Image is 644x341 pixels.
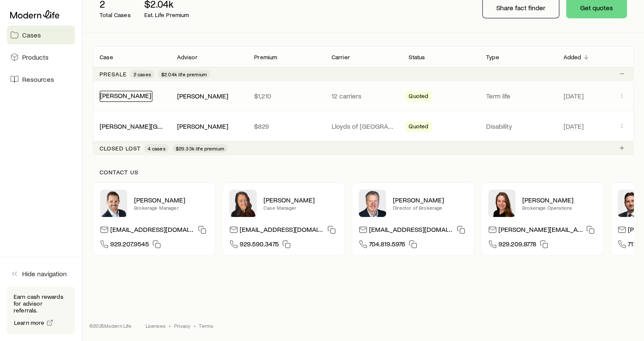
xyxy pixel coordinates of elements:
[146,322,166,329] a: Licenses
[177,54,197,61] p: Advisor
[486,54,499,61] p: Type
[100,91,152,102] div: [PERSON_NAME]
[100,122,163,131] div: [PERSON_NAME][GEOGRAPHIC_DATA]
[14,320,45,326] span: Learn more
[332,54,350,61] p: Carrier
[22,53,49,61] span: Products
[100,190,127,217] img: Nick Weiler
[240,225,324,237] p: [EMAIL_ADDRESS][DOMAIN_NAME]
[7,48,75,66] a: Products
[100,122,215,130] a: [PERSON_NAME][GEOGRAPHIC_DATA]
[488,190,515,217] img: Ellen Wall
[7,264,75,283] button: Hide navigation
[174,322,190,329] a: Privacy
[134,71,151,78] span: 2 cases
[89,322,132,329] p: © 2025 Modern Life
[161,71,207,78] span: $2.04k life premium
[393,204,467,211] p: Director of Brokerage
[486,92,550,100] p: Term life
[22,75,54,84] span: Resources
[14,293,68,314] p: Earn cash rewards for advisor referrals.
[7,286,75,334] div: Earn cash rewards for advisor referrals.Learn more
[194,322,195,329] span: •
[100,145,141,152] p: Closed lost
[240,240,279,251] span: 929.590.3475
[332,122,395,130] p: Lloyds of [GEOGRAPHIC_DATA]
[93,46,634,155] div: Client cases
[496,3,545,12] p: Share fact finder
[169,322,171,329] span: •
[254,54,277,61] p: Premium
[148,145,166,152] span: 4 cases
[199,322,213,329] a: Terms
[522,204,596,211] p: Brokerage Operations
[100,71,127,78] p: Presale
[369,240,405,251] span: 704.819.5976
[393,196,467,204] p: [PERSON_NAME]
[110,225,195,237] p: [EMAIL_ADDRESS][DOMAIN_NAME]
[563,54,581,61] p: Added
[134,204,208,211] p: Brokerage Manager
[563,122,583,130] span: [DATE]
[263,204,338,211] p: Case Manager
[110,240,149,251] span: 929.207.9545
[498,240,536,251] span: 929.209.8778
[229,190,257,217] img: Abby McGuigan
[22,31,41,39] span: Cases
[100,54,113,61] p: Case
[100,12,131,18] p: Total Cases
[134,196,208,204] p: [PERSON_NAME]
[22,269,67,278] span: Hide navigation
[254,122,318,130] p: $829
[359,190,386,217] img: Trey Wall
[522,196,596,204] p: [PERSON_NAME]
[369,225,453,237] p: [EMAIL_ADDRESS][DOMAIN_NAME]
[332,92,395,100] p: 12 carriers
[177,122,228,131] div: [PERSON_NAME]
[498,225,583,237] p: [PERSON_NAME][EMAIL_ADDRESS][DOMAIN_NAME]
[7,70,75,89] a: Resources
[100,169,627,176] p: Contact us
[409,54,425,61] p: Status
[254,92,318,100] p: $1,210
[176,145,224,152] span: $29.33k life premium
[144,12,189,18] p: Est. Life Premium
[177,92,228,101] div: [PERSON_NAME]
[409,123,428,132] span: Quoted
[100,91,151,99] a: [PERSON_NAME]
[486,122,550,130] p: Disability
[263,196,338,204] p: [PERSON_NAME]
[409,92,428,101] span: Quoted
[563,92,583,100] span: [DATE]
[7,26,75,44] a: Cases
